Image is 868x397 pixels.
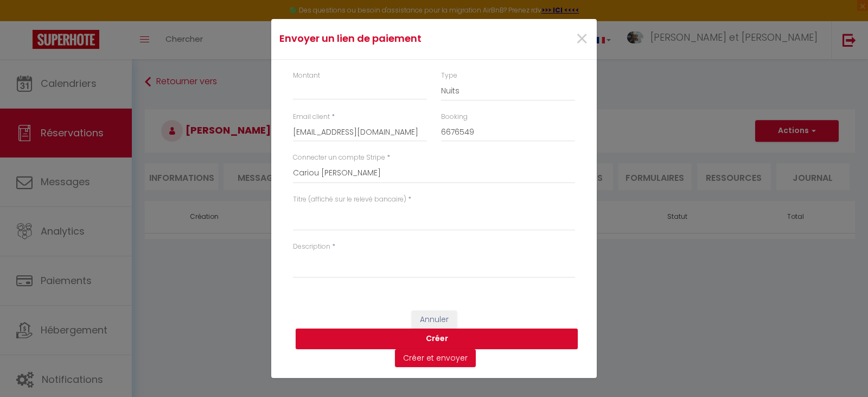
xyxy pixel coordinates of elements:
[293,71,320,81] label: Montant
[441,112,468,122] label: Booking
[412,311,457,329] button: Annuler
[279,31,481,46] h4: Envoyer un lien de paiement
[296,329,578,349] button: Créer
[293,153,385,163] label: Connecter un compte Stripe
[293,242,330,252] label: Description
[395,349,476,368] button: Créer et envoyer
[575,28,589,51] button: Close
[441,71,457,81] label: Type
[293,194,406,205] label: Titre (affiché sur le relevé bancaire)
[575,23,589,55] span: ×
[293,112,330,122] label: Email client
